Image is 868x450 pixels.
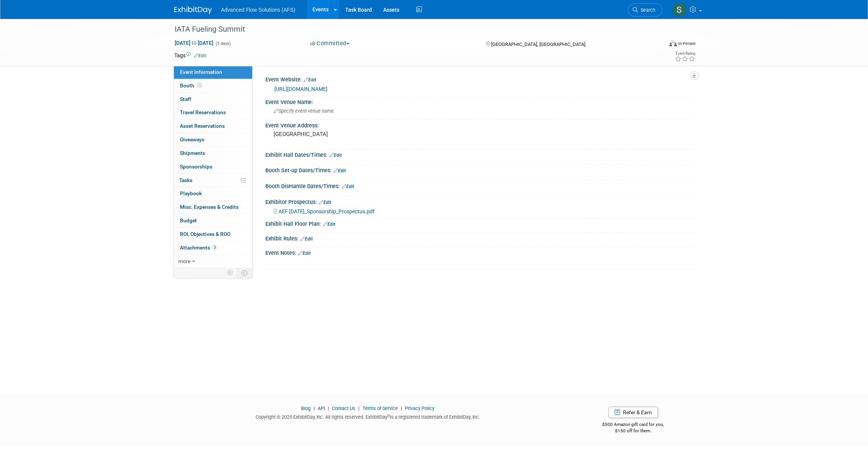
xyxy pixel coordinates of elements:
img: ExhibitDay [174,6,212,14]
span: | [326,406,331,411]
span: Search [638,7,655,13]
a: API [318,406,325,411]
a: Edit [194,53,206,58]
div: Exhibit Rules: [265,233,694,243]
span: to [190,40,198,46]
sup: ® [387,414,390,418]
a: Edit [300,236,313,242]
div: $500 Amazon gift card for you, [573,416,694,434]
a: AEF [DATE]_Sponsorship_Prospectus.pdf [273,208,375,214]
span: | [399,406,404,411]
span: Booth [180,83,203,89]
button: Committed [308,40,352,47]
span: [GEOGRAPHIC_DATA], [GEOGRAPHIC_DATA] [491,41,585,47]
td: Personalize Event Tab Strip [224,268,237,278]
a: Privacy Policy [405,406,434,411]
div: Event Venue Name: [265,96,694,106]
a: Edit [333,168,346,173]
span: Staff [180,96,191,102]
div: Event Format [618,39,696,51]
a: Playbook [174,187,252,200]
a: Shipments [174,147,252,160]
span: [DATE] [DATE] [174,40,214,46]
a: Tasks [174,174,252,187]
pre: [GEOGRAPHIC_DATA] [274,131,436,138]
a: Event Information [174,66,252,79]
div: Booth Set-up Dates/Times: [265,165,694,174]
span: Sponsorships [180,164,212,170]
div: Event Website: [265,74,694,84]
a: Booth [174,79,252,92]
span: Budget [180,217,197,223]
a: Contact Us [332,406,355,411]
td: Toggle Event Tabs [237,268,253,278]
a: Search [628,3,662,17]
span: Advanced Flow Solutions (AFS) [221,7,295,13]
a: Blog [301,406,311,411]
a: Budget [174,214,252,227]
div: Exhibit Hall Dates/Times: [265,149,694,159]
a: Edit [304,77,316,83]
a: [URL][DOMAIN_NAME] [274,86,327,92]
span: | [356,406,361,411]
a: Terms of Service [362,406,398,411]
span: AEF [DATE]_Sponsorship_Prospectus.pdf [279,208,375,214]
a: Asset Reservations [174,119,252,133]
a: more [174,255,252,268]
a: Travel Reservations [174,106,252,119]
a: Misc. Expenses & Credits [174,201,252,214]
span: Specify event venue name [274,108,334,114]
span: more [178,258,190,264]
a: Edit [323,222,335,227]
div: Booth Dismantle Dates/Times: [265,181,694,190]
div: Exhibit Hall Floor Plan: [265,218,694,228]
a: Staff [174,93,252,106]
span: | [312,406,317,411]
a: Sponsorships [174,160,252,173]
span: Asset Reservations [180,123,225,129]
span: Travel Reservations [180,109,226,115]
td: Tags [174,52,206,59]
div: In-Person [678,41,696,46]
div: IATA Fueling Summit [172,23,651,36]
span: Giveaways [180,136,204,142]
div: Event Notes: [265,247,694,257]
span: Tasks [179,177,192,183]
img: Format-Inperson.png [669,40,677,46]
span: Playbook [180,190,202,196]
span: Booth not reserved yet [196,83,203,88]
div: Event Rating [675,52,695,55]
span: Misc. Expenses & Credits [180,204,239,210]
a: Giveaways [174,133,252,146]
a: Refer & Earn [608,407,658,418]
div: Copyright © 2025 ExhibitDay, Inc. All rights reserved. ExhibitDay is a registered trademark of Ex... [174,412,561,421]
a: Edit [298,251,311,256]
a: Edit [329,153,342,158]
a: Attachments3 [174,241,252,254]
span: 3 [212,245,218,250]
div: Event Venue Address: [265,120,694,129]
span: Event Information [180,69,222,75]
div: $150 off for them. [573,428,694,434]
span: ROI, Objectives & ROO [180,231,230,237]
a: Edit [319,200,331,205]
span: Attachments [180,245,218,251]
img: Steve McAnally [672,3,687,17]
span: Shipments [180,150,205,156]
span: (3 days) [215,41,231,46]
a: Edit [342,184,354,189]
a: ROI, Objectives & ROO [174,228,252,241]
div: Exhibitor Prospectus: [265,196,694,206]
